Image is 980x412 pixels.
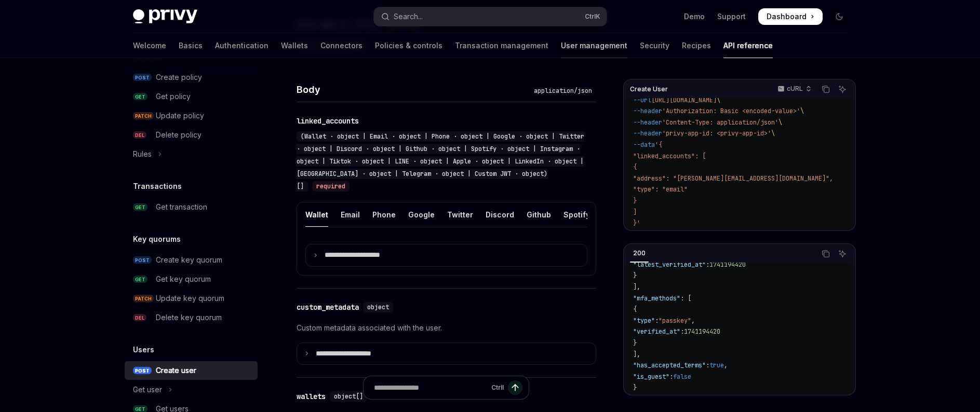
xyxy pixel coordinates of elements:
[281,33,308,58] a: Wallets
[297,116,359,126] div: linked_accounts
[630,85,668,93] span: Create User
[633,174,833,183] span: "address": "[PERSON_NAME][EMAIL_ADDRESS][DOMAIN_NAME]",
[156,311,222,324] div: Delete key quorum
[633,141,655,149] span: --data
[133,203,147,211] span: GET
[691,317,695,325] span: ,
[133,295,154,303] span: PATCH
[133,383,162,396] div: Get user
[125,106,258,125] a: PATCHUpdate policy
[156,201,207,213] div: Get transaction
[633,383,637,392] span: }
[133,233,181,245] h5: Key quorums
[341,202,360,227] div: Email
[530,86,596,96] div: application/json
[133,256,152,264] span: POST
[372,202,396,227] div: Phone
[633,327,680,336] span: "verified_at"
[633,107,662,115] span: --header
[787,85,803,93] p: cURL
[682,33,711,58] a: Recipes
[133,112,154,120] span: PATCH
[133,276,147,283] span: GET
[156,109,204,122] div: Update policy
[125,380,258,399] button: Toggle Get user section
[320,33,363,58] a: Connectors
[156,71,202,84] div: Create policy
[662,107,800,115] span: 'Authorization: Basic <encoded-value>'
[673,373,691,381] span: false
[125,361,258,380] a: POSTCreate user
[125,126,258,144] a: DELDelete policy
[297,302,359,312] div: custom_metadata
[133,344,154,356] h5: Users
[156,364,196,377] div: Create user
[633,271,637,280] span: }
[156,273,211,285] div: Get key quorum
[133,367,152,375] span: POST
[630,247,649,259] div: 200
[836,83,849,96] button: Ask AI
[305,202,328,227] div: Wallet
[297,322,596,334] p: Custom metadata associated with the user.
[125,198,258,216] a: GETGet transaction
[633,294,680,303] span: "mfa_methods"
[767,11,807,22] span: Dashboard
[156,254,222,266] div: Create key quorum
[125,270,258,289] a: GETGet key quorum
[717,96,720,104] span: \
[215,33,269,58] a: Authentication
[133,33,166,58] a: Welcome
[655,141,662,149] span: '{
[133,314,146,322] span: DEL
[633,219,640,227] span: }'
[374,376,487,399] input: Ask a question...
[297,83,530,97] h4: Body
[772,80,816,98] button: cURL
[723,33,773,58] a: API reference
[125,308,258,327] a: DELDelete key quorum
[633,317,655,325] span: "type"
[680,327,684,336] span: :
[758,8,823,25] a: Dashboard
[133,74,152,81] span: POST
[156,129,202,141] div: Delete policy
[394,10,423,23] div: Search...
[486,202,514,227] div: Discord
[133,9,197,24] img: dark logo
[585,12,600,21] span: Ctrl K
[633,96,651,104] span: --url
[633,305,637,313] span: {
[717,11,746,22] a: Support
[633,152,706,160] span: "linked_accounts": [
[633,197,637,205] span: }
[633,163,637,171] span: {
[125,145,258,163] button: Toggle Rules section
[125,68,258,87] a: POSTCreate policy
[819,247,833,260] button: Copy the contents from the code block
[133,180,182,193] h5: Transactions
[633,260,706,269] span: "latest_verified_at"
[125,251,258,269] a: POSTCreate key quorum
[527,202,551,227] div: Github
[659,317,691,325] span: "passkey"
[374,7,607,26] button: Open search
[633,208,637,216] span: ]
[447,202,473,227] div: Twitter
[125,87,258,106] a: GETGet policy
[771,129,775,138] span: \
[800,107,804,115] span: \
[455,33,548,58] a: Transaction management
[633,185,688,194] span: "type": "email"
[662,129,771,138] span: 'privy-app-id: <privy-app-id>'
[706,361,709,369] span: :
[831,8,848,25] button: Toggle dark mode
[633,283,640,291] span: ],
[633,361,706,369] span: "has_accepted_terms"
[375,33,442,58] a: Policies & controls
[651,96,717,104] span: [URL][DOMAIN_NAME]
[125,289,258,308] a: PATCHUpdate key quorum
[633,129,662,138] span: --header
[836,247,849,260] button: Ask AI
[680,294,691,303] span: : [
